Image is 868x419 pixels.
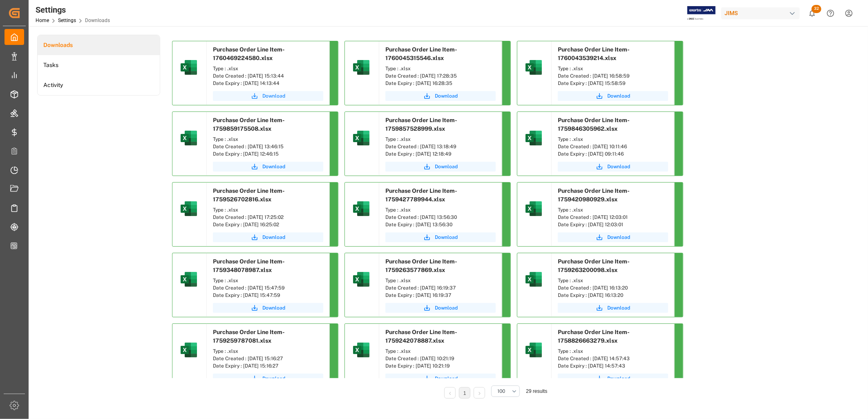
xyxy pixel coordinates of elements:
[38,75,160,95] a: Activity
[385,162,496,172] a: Download
[558,162,668,172] button: Download
[526,388,547,394] span: 29 results
[385,221,496,228] div: Date Expiry : [DATE] 13:56:30
[558,46,630,61] span: Purchase Order Line Item-1760043539214.xlsx
[524,270,544,289] img: microsoft-excel-2019--v1.png
[213,214,323,221] div: Date Created : [DATE] 17:25:02
[385,206,496,214] div: Type : .xlsx
[385,232,496,242] button: Download
[474,387,485,399] li: Next Page
[213,284,323,292] div: Date Created : [DATE] 15:47:59
[607,375,630,382] span: Download
[213,258,285,273] span: Purchase Order Line Item-1759348078987.xlsx
[821,4,840,22] button: Help Center
[213,206,323,214] div: Type : .xlsx
[351,199,371,218] img: microsoft-excel-2019--v1.png
[385,284,496,292] div: Date Created : [DATE] 16:19:37
[213,348,323,355] div: Type : .xlsx
[558,292,668,299] div: Date Expiry : [DATE] 16:13:20
[435,163,458,170] span: Download
[179,270,199,289] img: microsoft-excel-2019--v1.png
[385,136,496,143] div: Type : .xlsx
[38,55,160,75] li: Tasks
[213,91,323,101] button: Download
[179,340,199,360] img: microsoft-excel-2019--v1.png
[524,128,544,148] img: microsoft-excel-2019--v1.png
[213,292,323,299] div: Date Expiry : [DATE] 15:47:59
[213,46,285,61] span: Purchase Order Line Item-1760469224580.xlsx
[179,58,199,77] img: microsoft-excel-2019--v1.png
[607,163,630,170] span: Download
[558,284,668,292] div: Date Created : [DATE] 16:13:20
[385,355,496,362] div: Date Created : [DATE] 10:21:19
[213,374,323,383] button: Download
[435,375,458,382] span: Download
[58,18,76,23] a: Settings
[435,234,458,241] span: Download
[213,303,323,313] button: Download
[607,92,630,100] span: Download
[262,92,285,100] span: Download
[213,221,323,228] div: Date Expiry : [DATE] 16:25:02
[351,340,371,360] img: microsoft-excel-2019--v1.png
[385,303,496,313] button: Download
[385,362,496,370] div: Date Expiry : [DATE] 10:21:19
[36,4,110,16] div: Settings
[38,35,160,55] a: Downloads
[213,136,323,143] div: Type : .xlsx
[213,65,323,72] div: Type : .xlsx
[36,18,49,23] a: Home
[558,303,668,313] button: Download
[803,4,821,22] button: show 32 new notifications
[558,277,668,284] div: Type : .xlsx
[385,292,496,299] div: Date Expiry : [DATE] 16:19:37
[558,362,668,370] div: Date Expiry : [DATE] 14:57:43
[351,128,371,148] img: microsoft-excel-2019--v1.png
[385,258,457,273] span: Purchase Order Line Item-1759263577869.xlsx
[385,143,496,150] div: Date Created : [DATE] 13:18:49
[524,199,544,218] img: microsoft-excel-2019--v1.png
[385,65,496,72] div: Type : .xlsx
[558,221,668,228] div: Date Expiry : [DATE] 12:03:01
[558,232,668,242] a: Download
[179,128,199,148] img: microsoft-excel-2019--v1.png
[558,80,668,87] div: Date Expiry : [DATE] 15:58:59
[497,388,505,395] span: 100
[351,270,371,289] img: microsoft-excel-2019--v1.png
[213,80,323,87] div: Date Expiry : [DATE] 14:13:44
[213,232,323,242] button: Download
[558,348,668,355] div: Type : .xlsx
[385,214,496,221] div: Date Created : [DATE] 13:56:30
[721,7,800,19] div: JIMS
[385,80,496,87] div: Date Expiry : [DATE] 16:28:35
[262,304,285,312] span: Download
[385,374,496,383] a: Download
[558,206,668,214] div: Type : .xlsx
[524,340,544,360] img: microsoft-excel-2019--v1.png
[463,390,466,396] a: 1
[812,5,821,13] span: 32
[385,277,496,284] div: Type : .xlsx
[558,374,668,383] button: Download
[385,187,457,203] span: Purchase Order Line Item-1759427789944.xlsx
[607,304,630,312] span: Download
[213,117,285,132] span: Purchase Order Line Item-1759859175508.xlsx
[385,91,496,101] a: Download
[385,348,496,355] div: Type : .xlsx
[213,162,323,172] a: Download
[213,187,285,203] span: Purchase Order Line Item-1759526702816.xlsx
[213,143,323,150] div: Date Created : [DATE] 13:46:15
[558,143,668,150] div: Date Created : [DATE] 10:11:46
[491,386,520,397] button: open menu
[213,362,323,370] div: Date Expiry : [DATE] 15:16:27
